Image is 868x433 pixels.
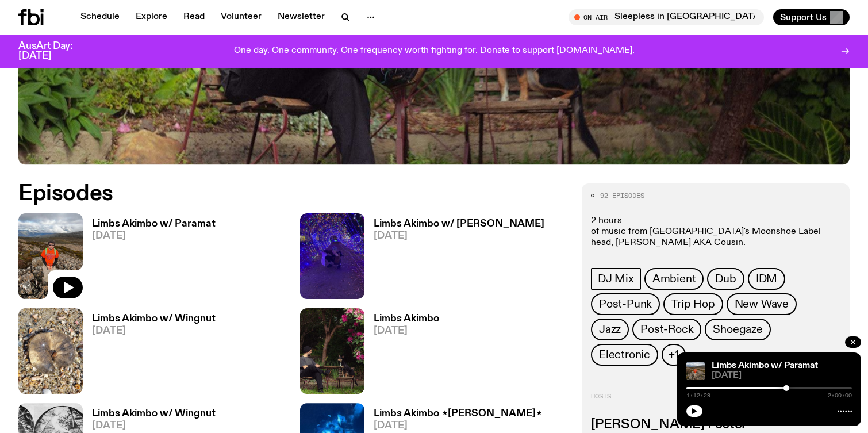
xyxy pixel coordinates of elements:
h3: Limbs Akimbo ⋆[PERSON_NAME]⋆ [374,409,542,419]
span: +1 [669,348,679,361]
a: Post-Punk [591,293,660,315]
a: Limbs Akimbo[DATE] [364,314,439,394]
span: Ambient [652,273,696,285]
a: Limbs Akimbo w/ Wingnut[DATE] [83,314,216,394]
span: [DATE] [92,326,216,336]
a: Newsletter [271,9,332,25]
span: 2:00:00 [828,393,852,398]
span: Electronic [599,348,650,361]
span: [DATE] [92,421,216,431]
span: Support Us [780,12,827,22]
span: 92 episodes [600,193,644,199]
h3: Limbs Akimbo [374,314,439,324]
button: +1 [662,344,686,366]
span: Jazz [599,323,621,336]
h3: Limbs Akimbo w/ [PERSON_NAME] [374,219,544,229]
span: [DATE] [374,231,544,241]
a: Explore [129,9,174,25]
span: Post-Punk [599,298,652,311]
a: Limbs Akimbo w/ [PERSON_NAME][DATE] [364,219,544,299]
a: DJ Mix [591,268,641,290]
a: Volunteer [214,9,268,25]
span: Post-Rock [640,323,693,336]
a: Read [176,9,212,25]
span: [DATE] [712,371,852,380]
h3: AusArt Day: [DATE] [18,41,92,61]
span: Dub [715,273,736,285]
span: Shoegaze [713,323,762,336]
p: 2 hours of music from [GEOGRAPHIC_DATA]'s Moonshoe Label head, [PERSON_NAME] AKA Cousin. [591,216,840,249]
h3: Limbs Akimbo w/ Wingnut [92,314,216,324]
a: Trip Hop [663,293,723,315]
h3: Limbs Akimbo w/ Paramat [92,219,216,229]
h2: Episodes [18,183,568,204]
p: One day. One community. One frequency worth fighting for. Donate to support [DOMAIN_NAME]. [234,46,635,56]
a: Ambient [644,268,704,290]
span: 1:12:29 [686,393,710,398]
a: Limbs Akimbo w/ Paramat [712,361,818,370]
button: On AirSleepless in [GEOGRAPHIC_DATA] [569,9,764,25]
h3: Limbs Akimbo w/ Wingnut [92,409,216,419]
h2: Hosts [591,393,840,407]
span: IDM [756,273,777,285]
a: New Wave [727,293,797,315]
span: DJ Mix [598,273,634,285]
span: New Wave [735,298,789,311]
a: Shoegaze [705,319,770,340]
span: [DATE] [92,231,216,241]
a: Schedule [74,9,126,25]
a: IDM [748,268,785,290]
span: [DATE] [374,326,439,336]
img: Jackson sits at an outdoor table, legs crossed and gazing at a black and brown dog also sitting a... [300,308,364,394]
a: Post-Rock [632,319,701,340]
span: [DATE] [374,421,542,431]
h3: [PERSON_NAME] Fester [591,419,840,431]
a: Limbs Akimbo w/ Paramat[DATE] [83,219,216,299]
span: Trip Hop [671,298,715,311]
button: Support Us [773,9,850,25]
a: Dub [707,268,744,290]
a: Electronic [591,344,658,366]
a: Jazz [591,319,629,340]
